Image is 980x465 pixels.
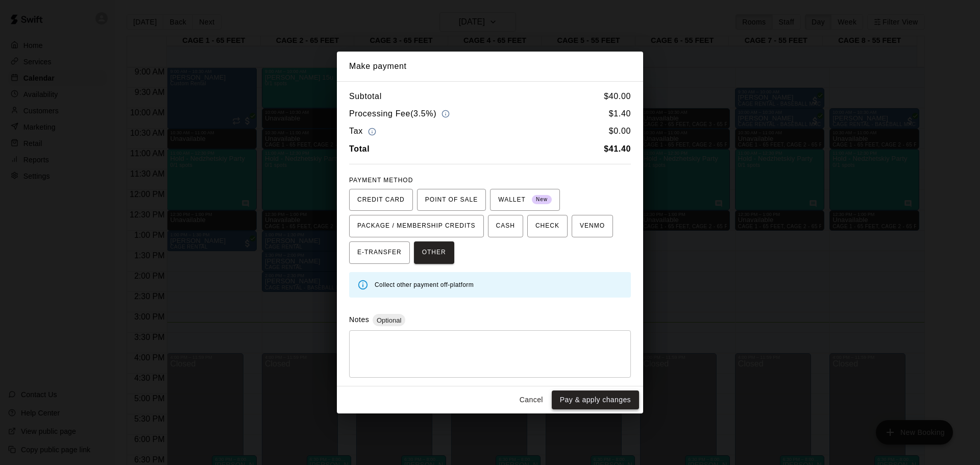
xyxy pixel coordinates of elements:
[417,189,486,211] button: POINT OF SALE
[349,177,413,184] span: PAYMENT METHOD
[375,281,474,288] span: Collect other payment off-platform
[414,241,454,264] button: OTHER
[349,107,452,121] h6: Processing Fee ( 3.5% )
[349,125,379,138] h6: Tax
[527,215,568,237] button: CHECK
[609,107,631,121] h6: $ 1.40
[490,189,560,211] button: WALLET New
[488,215,523,237] button: CASH
[425,192,478,208] span: POINT OF SALE
[349,315,369,324] label: Notes
[357,218,476,234] span: PACKAGE / MEMBERSHIP CREDITS
[349,90,382,103] h6: Subtotal
[349,144,370,153] b: Total
[373,316,405,324] span: Optional
[357,244,402,261] span: E-TRANSFER
[349,241,410,264] button: E-TRANSFER
[609,125,631,138] h6: $ 0.00
[357,192,405,208] span: CREDIT CARD
[532,193,552,207] span: New
[337,52,643,81] h2: Make payment
[515,390,548,409] button: Cancel
[496,218,515,234] span: CASH
[552,390,639,409] button: Pay & apply changes
[349,215,484,237] button: PACKAGE / MEMBERSHIP CREDITS
[572,215,613,237] button: VENMO
[604,90,631,103] h6: $ 40.00
[604,144,631,153] b: $ 41.40
[580,218,605,234] span: VENMO
[535,218,559,234] span: CHECK
[422,244,446,261] span: OTHER
[498,192,552,208] span: WALLET
[349,189,413,211] button: CREDIT CARD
